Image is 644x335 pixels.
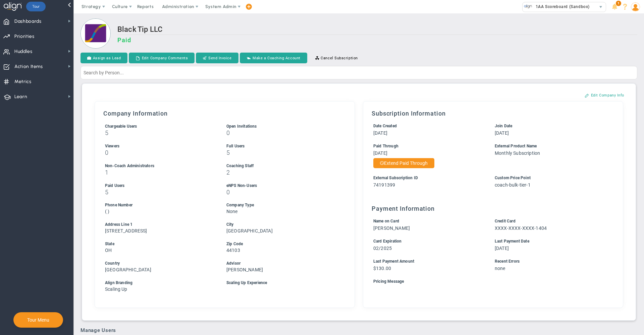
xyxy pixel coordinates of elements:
[105,248,112,253] span: OH
[105,163,154,168] span: Non-Coach Administrators
[112,4,128,9] span: Culture
[616,1,621,6] span: 1
[82,4,101,9] span: Strategy
[373,130,387,136] span: [DATE]
[105,189,214,195] h3: 5
[105,260,214,267] div: Country
[162,4,194,9] span: Administration
[226,183,257,188] span: eNPS Non-Users
[495,246,509,251] span: [DATE]
[80,53,127,63] button: Assign as Lead
[495,218,604,224] div: Credit Card
[226,144,245,148] span: Full Users
[129,53,195,63] button: Edit Company Comments
[105,130,214,136] h3: 5
[105,209,107,214] span: (
[105,241,214,247] div: State
[372,110,614,117] h3: Subscription Information
[226,169,335,176] h3: 2
[105,123,137,129] label: Includes Users + Open Invitations, excludes Coaching Staff
[105,144,119,148] span: Viewers
[373,182,395,188] span: 74191399
[495,225,547,231] span: XXXX-XXXX-XXXX-1404
[373,246,392,251] span: 02/2025
[226,124,257,129] span: Open Invitations
[309,53,365,63] button: Cancel Subscription
[105,267,151,272] span: [GEOGRAPHIC_DATA]
[80,18,111,49] img: Loading...
[495,258,604,265] div: Recent Errors
[373,278,604,285] div: Pricing Message
[373,266,391,271] span: $130.00
[495,266,505,271] span: none
[117,37,637,44] h3: Paid
[80,327,637,333] h3: Manage Users
[532,2,590,11] span: 1AA Scoreboard (Sandbox)
[226,130,335,136] h3: 0
[226,221,335,228] div: City
[226,248,240,253] span: 44103
[14,14,42,28] span: Dashboards
[105,286,127,292] span: Scaling Up
[373,158,434,168] button: Extend Paid Through
[373,238,482,245] div: Card Expiration
[196,53,238,63] button: Send Invoice
[373,225,410,231] span: [PERSON_NAME]
[117,25,637,35] h2: Black Tip LLC
[495,175,604,181] div: Custom Price Point
[105,280,214,286] div: Align Branding
[631,2,640,11] img: 48978.Person.photo
[14,45,33,59] span: Huddles
[14,75,32,89] span: Metrics
[108,209,109,214] span: )
[105,183,125,188] span: Paid Users
[25,317,51,323] button: Tour Menu
[495,123,604,129] div: Join Date
[226,241,335,247] div: Zip Code
[105,221,214,228] div: Address Line 1
[495,143,604,149] div: External Product Name
[226,260,335,267] div: Advisor
[205,4,236,9] span: System Admin
[14,60,43,74] span: Action Items
[495,150,540,156] span: Monthly Subscription
[105,124,137,129] span: Chargeable Users
[105,149,214,156] h3: 0
[495,130,509,136] span: [DATE]
[373,175,482,181] div: External Subscription ID
[226,209,238,214] span: None
[226,267,263,272] span: [PERSON_NAME]
[240,53,307,63] button: Make a Coaching Account
[373,123,482,129] div: Date Created
[105,202,214,208] div: Phone Number
[226,228,273,233] span: [GEOGRAPHIC_DATA]
[80,66,637,79] input: Search by Person...
[14,90,27,104] span: Learn
[373,218,482,224] div: Name on Card
[373,143,482,149] div: Paid Through
[103,110,346,117] h3: Company Information
[226,280,335,286] div: Scaling Up Experience
[226,149,335,156] h3: 5
[226,189,335,195] h3: 0
[495,238,604,245] div: Last Payment Date
[578,90,631,100] button: Edit Company Info
[372,205,614,212] h3: Payment Information
[105,228,147,233] span: [STREET_ADDRESS]
[373,150,387,156] span: [DATE]
[373,258,482,265] div: Last Payment Amount
[226,202,335,208] div: Company Type
[524,2,532,11] img: 33626.Company.photo
[14,29,35,44] span: Priorities
[226,163,254,168] span: Coaching Staff
[495,182,531,188] span: coach-bulk-tier-1
[105,169,214,176] h3: 1
[596,2,606,12] span: select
